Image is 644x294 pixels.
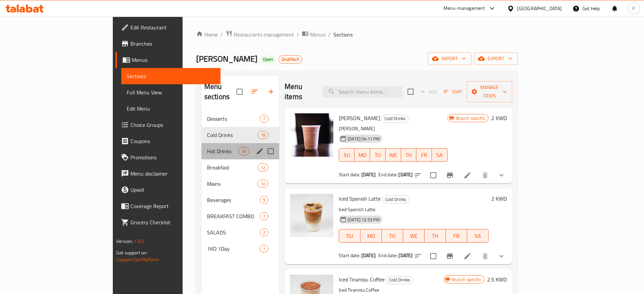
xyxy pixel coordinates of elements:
span: 10 [258,181,268,187]
input: search [322,86,402,98]
span: Hot Drinks [207,147,238,155]
button: FR [416,148,432,162]
span: Add item [418,87,439,97]
span: 18 [258,132,268,138]
span: Mains [207,180,257,188]
button: TU [382,229,403,243]
button: show more [493,248,510,264]
b: [DATE] [361,170,376,179]
nav: breadcrumb [196,30,518,39]
button: MO [355,148,370,162]
a: Upsell [116,182,220,198]
span: export [479,54,512,63]
span: SA [470,231,486,241]
span: 12 [258,164,268,171]
span: Sort [444,88,462,96]
div: Desserts7 [202,111,279,127]
button: export [474,52,518,65]
span: FR [449,231,464,241]
span: [DATE] 12:53 PM [345,217,382,223]
div: items [260,115,268,123]
a: Promotions [116,149,220,165]
span: BREAKFAST COMBO [207,212,260,220]
span: TH [427,231,443,241]
div: 1KD 1Day1 [202,241,279,257]
span: F [632,5,635,12]
span: Menus [310,30,326,39]
p: Iced Spanish Latte [339,205,489,214]
li: / [328,30,331,39]
button: import [428,52,471,65]
div: items [238,147,249,155]
span: Cold Drinks [382,115,408,122]
span: 7 [260,116,268,122]
span: Coupons [130,137,215,145]
button: TH [401,148,417,162]
svg: Show Choices [497,171,505,179]
span: TU [385,231,400,241]
span: 1KD 1Day [207,245,260,253]
span: Select to update [426,168,440,182]
span: Coverage Report [130,202,215,210]
div: Cold Drinks [386,276,413,284]
span: SA [435,150,445,160]
span: Get support on: [116,248,147,257]
span: 1 [260,246,268,252]
span: SALADS [207,228,260,236]
a: Menu disclaimer [116,165,220,182]
div: Beverages [207,196,260,204]
a: Edit Restaurant [116,19,220,36]
div: items [257,180,268,188]
span: Menus [132,56,215,64]
span: 9 [260,197,268,203]
button: TH [424,229,446,243]
span: Breakfast [207,163,257,172]
span: Start date: [339,170,360,179]
button: Manage items [467,81,512,102]
span: Edit Restaurant [130,23,215,31]
a: Support.OpsPlatform [116,255,159,264]
div: items [260,228,268,236]
button: Branch-specific-item [442,248,458,264]
div: Breakfast12 [202,159,279,176]
div: items [260,196,268,204]
p: [PERSON_NAME] [339,125,448,133]
span: End date: [378,170,397,179]
h6: 2 KWD [491,194,507,203]
a: Branches [116,36,220,52]
span: Edit Menu [127,105,215,113]
span: Sort sections [247,84,263,100]
span: Branch specific [449,276,484,283]
span: Select all sections [232,85,247,99]
span: SU [342,231,358,241]
div: Cold Drinks18 [202,127,279,143]
span: Cold Drinks [207,131,257,139]
button: WE [403,229,424,243]
button: FR [446,229,467,243]
a: Coverage Report [116,198,220,214]
div: BREAKFAST COMBO1 [202,208,279,224]
span: WE [388,150,398,160]
img: Oliver Power [290,113,333,157]
span: Iced Spanish Latte [339,194,381,204]
span: Cold Drinks [386,276,413,284]
button: edit [255,146,265,156]
button: delete [477,248,493,264]
svg: Show Choices [497,252,505,260]
div: items [260,245,268,253]
span: Desserts [207,115,260,123]
span: Full Menu View [127,88,215,96]
div: Menu-management [443,4,485,13]
span: SU [342,150,352,160]
span: Open [260,56,276,62]
a: Edit Menu [121,100,220,117]
span: TH [404,150,414,160]
div: SALADS2 [202,224,279,241]
b: [DATE] [398,170,413,179]
span: Select section [403,85,418,99]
